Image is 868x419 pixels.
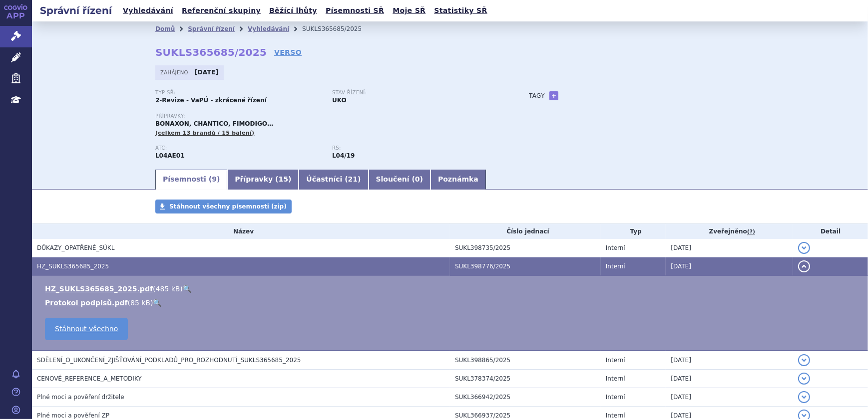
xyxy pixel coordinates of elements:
span: Zahájeno: [160,68,192,76]
a: Protokol podpisů.pdf [45,299,128,307]
span: Interní [606,244,625,251]
span: 9 [212,175,217,183]
th: Název [32,224,450,239]
td: SUKL378374/2025 [450,370,601,388]
th: Zveřejněno [666,224,793,239]
span: DŮKAZY_OPATŘENÉ_SÚKL [37,244,114,251]
a: Moje SŘ [390,4,429,17]
li: ( ) [45,284,858,294]
span: CENOVÉ_REFERENCE_A_METODIKY [37,375,142,382]
a: Poznámka [431,170,486,190]
a: + [549,91,558,100]
span: 0 [415,175,420,183]
a: Stáhnout všechny písemnosti (zip) [155,200,292,213]
th: Typ [601,224,666,239]
span: Stáhnout všechny písemnosti (zip) [169,203,287,210]
span: 15 [279,175,288,183]
td: [DATE] [666,388,793,407]
h2: Správní řízení [32,3,120,17]
span: Plné moci a pověření ZP [37,412,109,419]
button: detail [798,260,810,272]
strong: fingolimod [332,152,355,159]
span: SDĚLENÍ_O_UKONČENÍ_ZJIŠŤOVÁNÍ_PODKLADŮ_PRO_ROZHODNUTÍ_SUKLS365685_2025 [37,357,301,364]
a: Vyhledávání [248,25,289,32]
span: 85 kB [130,299,150,307]
span: Interní [606,357,625,364]
strong: 2-Revize - VaPÚ - zkrácené řízení [155,97,267,104]
span: BONAXON, CHANTICO, FIMODIGO… [155,120,273,127]
span: Interní [606,263,625,270]
th: Číslo jednací [450,224,601,239]
button: detail [798,373,810,385]
a: Statistiky SŘ [431,4,490,17]
strong: FINGOLIMOD [155,152,185,159]
a: Domů [155,25,175,32]
a: Písemnosti SŘ [323,4,387,17]
strong: [DATE] [195,69,219,76]
td: SUKL398735/2025 [450,239,601,257]
p: Přípravky: [155,113,509,119]
th: Detail [793,224,868,239]
span: (celkem 13 brandů / 15 balení) [155,130,254,136]
td: SUKL366942/2025 [450,388,601,407]
td: SUKL398865/2025 [450,351,601,370]
span: Interní [606,412,625,419]
td: SUKL398776/2025 [450,257,601,276]
a: 🔍 [183,285,191,293]
a: Správní řízení [188,25,235,32]
a: Písemnosti (9) [155,170,227,190]
h3: Tagy [529,90,545,102]
a: Referenční skupiny [179,4,264,17]
p: RS: [332,145,499,151]
abbr: (?) [747,228,755,235]
span: Plné moci a pověření držitele [37,394,124,401]
a: Vyhledávání [120,4,176,17]
button: detail [798,242,810,254]
li: ( ) [45,298,858,308]
td: [DATE] [666,370,793,388]
span: Interní [606,394,625,401]
a: VERSO [274,47,302,57]
strong: UKO [332,97,347,104]
a: Stáhnout všechno [45,318,128,340]
a: Účastníci (21) [299,170,368,190]
p: Stav řízení: [332,90,499,96]
p: Typ SŘ: [155,90,322,96]
a: 🔍 [153,299,161,307]
span: 21 [348,175,358,183]
strong: SUKLS365685/2025 [155,46,267,58]
p: ATC: [155,145,322,151]
li: SUKLS365685/2025 [302,21,375,36]
span: Interní [606,375,625,382]
td: [DATE] [666,239,793,257]
a: HZ_SUKLS365685_2025.pdf [45,285,153,293]
td: [DATE] [666,351,793,370]
button: detail [798,354,810,366]
a: Přípravky (15) [227,170,299,190]
span: HZ_SUKLS365685_2025 [37,263,109,270]
a: Běžící lhůty [266,4,320,17]
td: [DATE] [666,257,793,276]
button: detail [798,391,810,403]
span: 485 kB [156,285,180,293]
a: Sloučení (0) [369,170,431,190]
